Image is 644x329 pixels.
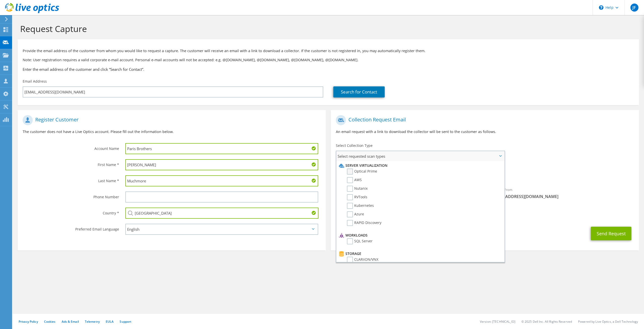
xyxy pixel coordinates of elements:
label: Email Address [23,79,47,84]
label: AWS [347,177,362,183]
label: SQL Server [347,238,373,244]
div: CC & Reply To [331,204,639,222]
label: RVTools [347,194,367,200]
h1: Request Capture [20,23,634,34]
span: JF [630,4,638,12]
label: Kubernetes [347,203,374,209]
label: First Name * [23,159,119,167]
label: Last Name * [23,175,119,183]
li: Server Virtualization [338,162,502,169]
label: Nutanix [347,186,368,192]
label: Azure [347,211,364,217]
a: Search for Contact [333,86,385,97]
label: Preferred Email Language [23,224,119,232]
li: Workloads [338,232,502,238]
label: Select Collection Type [336,143,373,148]
li: Version: [TECHNICAL_ID] [480,319,515,324]
a: EULA [106,319,114,324]
span: [EMAIL_ADDRESS][DOMAIN_NAME] [490,194,634,199]
button: Send Request [591,227,631,240]
span: Select requested scan types [336,151,504,161]
div: Sender & From [485,184,639,202]
a: Support [120,319,131,324]
h3: Enter the email address of the customer and click “Search for Contact”. [23,67,634,72]
p: Note: User registration requires a valid corporate e-mail account. Personal e-mail accounts will ... [23,57,634,63]
p: The customer does not have a Live Optics account. Please fill out the information below. [23,129,321,135]
li: Powered by Live Optics, a Dell Technology [578,319,638,324]
label: Country * [23,208,119,216]
svg: \n [599,5,603,10]
p: Provide the email address of the customer from whom you would like to request a capture. The cust... [23,48,634,54]
label: Optical Prime [347,169,377,175]
p: An email request with a link to download the collector will be sent to the customer as follows. [336,129,634,135]
label: Phone Number [23,191,119,200]
div: Requested Collections [331,163,639,182]
div: To [331,184,485,202]
a: Privacy Policy [19,319,38,324]
label: CLARiiON/VNX [347,257,378,263]
h1: Register Customer [23,115,318,125]
label: Account Name [23,143,119,151]
a: Ads & Email [62,319,79,324]
li: © 2025 Dell Inc. All Rights Reserved [521,319,572,324]
li: Storage [338,251,502,257]
a: Telemetry [85,319,100,324]
h1: Collection Request Email [336,115,631,125]
label: RAPID Discovery [347,220,381,226]
a: Cookies [44,319,56,324]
